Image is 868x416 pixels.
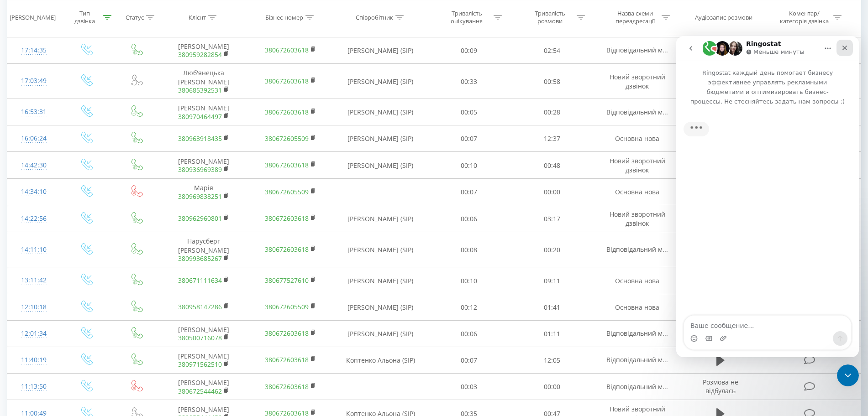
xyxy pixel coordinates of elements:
a: 380672603618 [265,161,309,169]
font: 00:06 [461,329,477,338]
a: 380970464497 [178,112,222,121]
font: Відповідальний м... [606,329,668,338]
font: Коментар/категорія дзвінка [780,9,829,25]
font: 17:03:49 [21,76,47,85]
a: 380963918435 [178,134,222,143]
font: Бізнес-номер [265,13,303,21]
a: 380685392531 [178,86,222,94]
a: 380677527610 [265,276,309,285]
font: [PERSON_NAME] (SIP) [347,214,413,223]
font: 00:33 [461,77,477,86]
font: 00:05 [461,108,477,116]
font: 00:07 [461,356,477,364]
font: Новий зворотний дзвінок [610,73,665,90]
font: 14:22:56 [21,214,47,223]
a: 380969838251 [178,192,222,201]
font: 17:14:35 [21,46,47,54]
a: 380672603618 [265,355,309,364]
font: 02:54 [544,46,560,55]
font: 16:53:31 [21,107,47,116]
font: [PERSON_NAME] (SIP) [347,135,413,143]
font: [PERSON_NAME] (SIP) [347,46,413,55]
font: [PERSON_NAME] [178,104,229,112]
a: 380971562510 [178,360,222,369]
font: Основна нова [615,303,659,312]
a: 380993685267 [178,254,222,263]
a: 380962960801 [178,214,222,223]
a: 380671111634 [178,276,222,285]
font: 00:09 [461,46,477,55]
font: [PERSON_NAME] [178,157,229,166]
font: Люб'янецька [PERSON_NAME] [178,68,229,86]
font: 00:00 [544,382,560,391]
font: Аудіозапис розмови [695,13,752,21]
a: 380959282854 [178,50,222,59]
a: 380672603618 [265,382,309,391]
font: 00:10 [461,161,477,170]
font: 09:11 [544,276,560,285]
font: 14:42:30 [21,161,47,169]
font: Відповідальний м... [606,108,668,116]
font: [PERSON_NAME] (SIP) [347,245,413,254]
a: 380672603618 [265,108,309,116]
font: [PERSON_NAME] [10,13,56,21]
a: 380672605509 [265,134,309,143]
font: 13:11:42 [21,276,47,284]
font: Назва схеми переадресації [615,9,655,25]
a: 380672603618 [265,245,309,254]
a: 380958147286 [178,302,222,311]
font: [PERSON_NAME] (SIP) [347,161,413,170]
a: 380672603618 [265,329,309,338]
font: Статус [126,13,144,21]
a: 380500716078 [178,333,222,342]
a: 380672603618 [265,46,309,54]
font: 11:40:19 [21,355,47,364]
font: 00:48 [544,161,560,170]
font: [PERSON_NAME] [178,325,229,334]
iframe: Живий чат у інтеркомі [837,364,859,386]
font: [PERSON_NAME] (SIP) [347,276,413,285]
font: [PERSON_NAME] [178,378,229,387]
font: 00:28 [544,108,560,116]
a: 380672605509 [265,302,309,311]
a: 380936969389 [178,165,222,174]
a: 380672603618 [265,77,309,85]
font: 00:07 [461,188,477,197]
font: 00:08 [461,245,477,254]
font: Новий зворотний дзвінок [610,156,665,174]
font: Марія [194,184,213,192]
font: 00:20 [544,245,560,254]
font: 12:10:18 [21,302,47,311]
font: Тривалість розмови [535,9,565,25]
font: 11:13:50 [21,382,47,390]
a: 380672603618 [265,214,309,223]
font: 00:06 [461,214,477,223]
font: 14:34:10 [21,187,47,196]
font: 00:10 [461,276,477,285]
font: [PERSON_NAME] (SIP) [347,108,413,116]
